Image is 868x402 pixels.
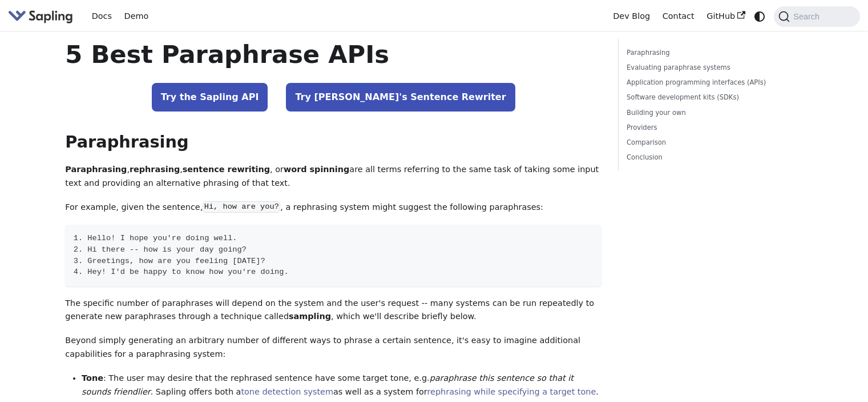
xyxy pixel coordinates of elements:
strong: word spinning [284,165,349,174]
p: The specific number of paraphrases will depend on the system and the user's request -- many syste... [65,297,601,324]
a: Dev Blog [607,7,656,25]
button: Search (Command+K) [774,6,859,27]
a: Contact [656,7,701,25]
p: For example, given the sentence, , a rephrasing system might suggest the following paraphrases: [65,201,601,214]
strong: sampling [289,312,331,321]
span: 4. Hey! I'd be happy to know how you're doing. [74,268,289,276]
span: 3. Greetings, how are you feeling [DATE]? [74,257,265,265]
button: Switch between dark and light mode (currently system mode) [752,8,768,25]
a: Evaluating paraphrase systems [627,62,781,73]
strong: Paraphrasing [65,165,127,174]
a: Conclusion [627,152,781,163]
a: Software development kits (SDKs) [627,92,781,103]
a: Application programming interfaces (APIs) [627,77,781,88]
span: 2. Hi there -- how is your day going? [74,245,247,254]
img: Sapling.ai [8,8,73,25]
a: rephrasing while specifying a target tone [427,387,596,396]
strong: rephrasing [130,165,180,174]
a: Paraphrasing [627,47,781,58]
a: Docs [86,7,118,25]
a: Comparison [627,137,781,148]
span: Search [790,12,826,21]
em: paraphrase this sentence so that it sounds friendlier [82,373,574,396]
a: tone detection system [241,387,333,396]
strong: Tone [82,373,103,383]
a: Try the Sapling API [152,83,268,112]
h2: Paraphrasing [65,132,601,153]
a: Demo [118,7,155,25]
strong: sentence rewriting [183,165,270,174]
code: Hi, how are you? [203,201,280,213]
a: Sapling.aiSapling.ai [8,8,77,25]
li: : The user may desire that the rephrased sentence have some target tone, e.g. . Sapling offers bo... [82,372,601,399]
a: Building your own [627,108,781,118]
a: Try [PERSON_NAME]'s Sentence Rewriter [286,83,515,112]
p: , , , or are all terms referring to the same task of taking some input text and providing an alte... [65,163,601,190]
p: Beyond simply generating an arbitrary number of different ways to phrase a certain sentence, it's... [65,334,601,361]
h1: 5 Best Paraphrase APIs [65,39,601,70]
a: Providers [627,122,781,133]
a: GitHub [700,7,751,25]
span: 1. Hello! I hope you're doing well. [74,234,237,242]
